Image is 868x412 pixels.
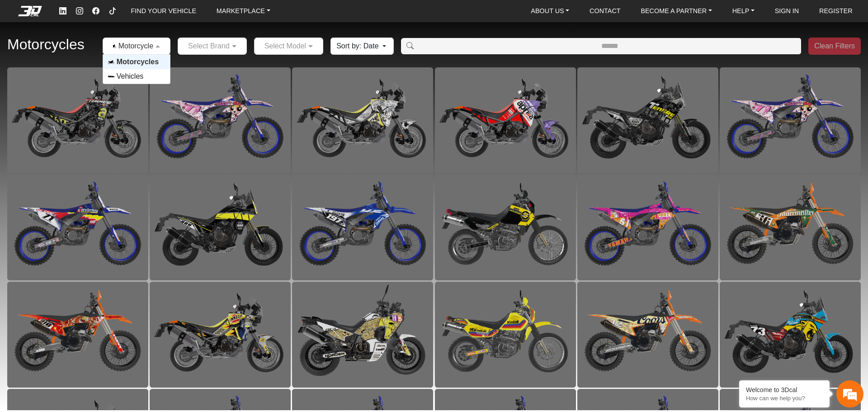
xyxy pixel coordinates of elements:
img: logo_orange.svg [14,14,22,22]
span: Motorcycles [117,57,159,67]
img: tab_domain_overview_orange.svg [24,52,32,60]
span: We're online! [52,106,125,192]
p: How can we help you? [746,395,823,402]
span: Vehicles [117,71,144,82]
a: FIND YOUR VEHICLE [127,4,200,18]
img: tab_keywords_by_traffic_grey.svg [90,52,97,60]
input: Amount (to the nearest dollar) [419,38,802,54]
a: SIGN IN [771,4,803,18]
button: Sort by: Date [330,38,393,55]
a: ABOUT US [527,4,573,18]
a: HELP [729,4,758,18]
div: Chat with us now [61,47,165,59]
span: Conversation [5,283,61,289]
a: BECOME A PARTNER [637,4,715,18]
div: Minimize live chat window [148,5,170,26]
div: v 4.0.25 [25,14,44,22]
h2: Motorcycles [7,33,85,57]
img: website_grey.svg [14,24,22,31]
a: MARKETPLACE [213,4,274,18]
div: Keywords by Traffic [100,53,152,59]
textarea: Type your message and hit 'Enter' [5,236,172,267]
img: Vehicles [108,73,115,80]
a: CONTACT [586,4,624,18]
img: Motorcycles [108,58,115,66]
div: Domain: [DOMAIN_NAME] [24,24,99,31]
div: Welcome to 3Dcal [746,386,823,393]
div: Domain Overview [34,53,81,59]
div: FAQs [61,267,117,295]
div: Articles [116,267,172,295]
ng-dropdown-panel: Options List [103,54,170,84]
a: REGISTER [816,4,856,18]
div: Navigation go back [10,47,24,60]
